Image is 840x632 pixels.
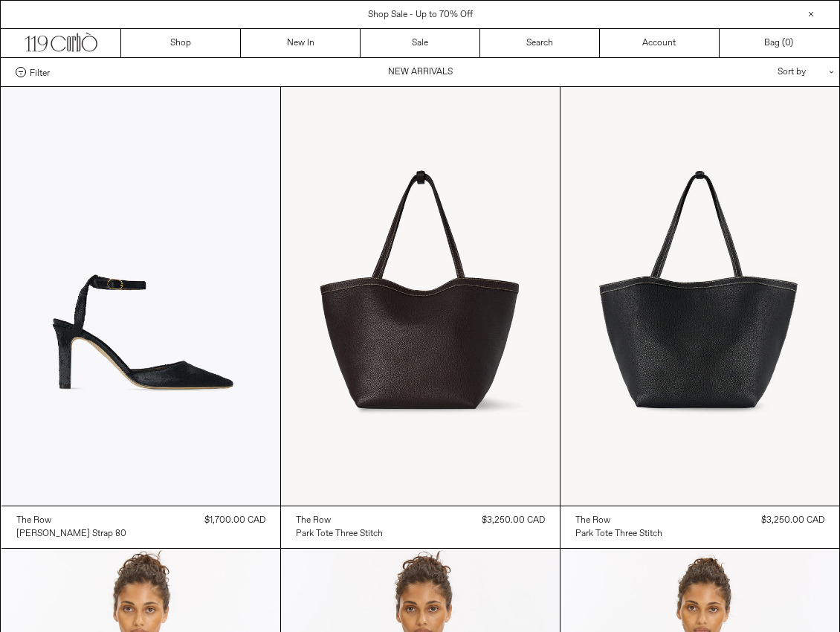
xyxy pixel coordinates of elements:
span: Filter [30,67,50,77]
a: Shop [121,29,241,57]
div: Park Tote Three Stitch [575,528,662,541]
a: Park Tote Three Stitch [296,527,383,541]
a: Account [600,29,720,57]
a: The Row [296,514,383,527]
a: Bag () [720,29,839,57]
img: The Row Carla Ankle Strap [1,87,280,506]
a: [PERSON_NAME] Strap 80 [16,527,126,541]
a: Search [480,29,600,57]
a: The Row [575,514,662,527]
div: Sort by [691,58,824,86]
div: [PERSON_NAME] Strap 80 [16,528,126,541]
a: New In [241,29,361,57]
img: The Row Park Tote Three Stitch [281,87,560,506]
div: Park Tote Three Stitch [296,528,383,541]
a: Sale [361,29,480,57]
div: $3,250.00 CAD [761,514,824,527]
a: The Row [16,514,126,527]
a: Park Tote Three Stitch [575,527,662,541]
div: $3,250.00 CAD [482,514,545,527]
div: The Row [575,515,610,527]
div: The Row [16,515,51,527]
span: ) [785,36,793,50]
span: 0 [785,37,790,49]
a: Shop Sale - Up to 70% Off [368,9,473,21]
div: $1,700.00 CAD [204,514,265,527]
div: The Row [296,515,331,527]
img: The Row Park Tote Three Stitch [560,87,839,506]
